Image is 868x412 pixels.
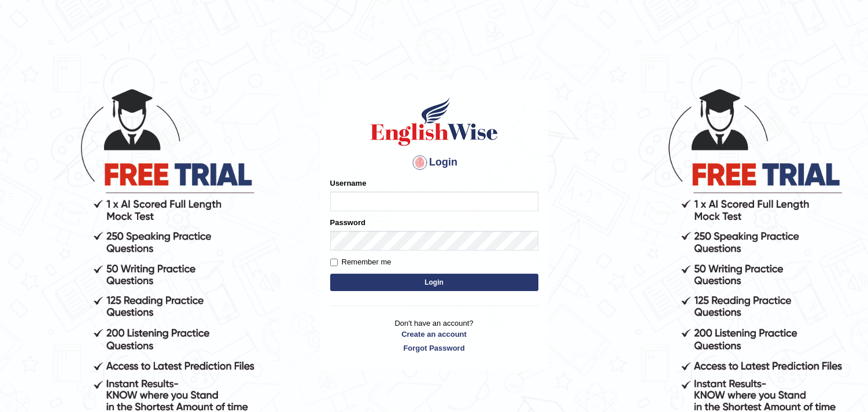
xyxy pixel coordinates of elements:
input: Remember me [330,259,338,266]
label: Password [330,217,365,228]
button: Login [330,274,538,291]
a: Create an account [330,329,538,340]
label: Username [330,178,367,189]
a: Forgot Password [330,343,538,354]
img: Logo of English Wise sign in for intelligent practice with AI [368,95,500,148]
p: Don't have an account? [330,318,538,354]
h4: Login [330,153,538,172]
label: Remember me [330,256,391,268]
